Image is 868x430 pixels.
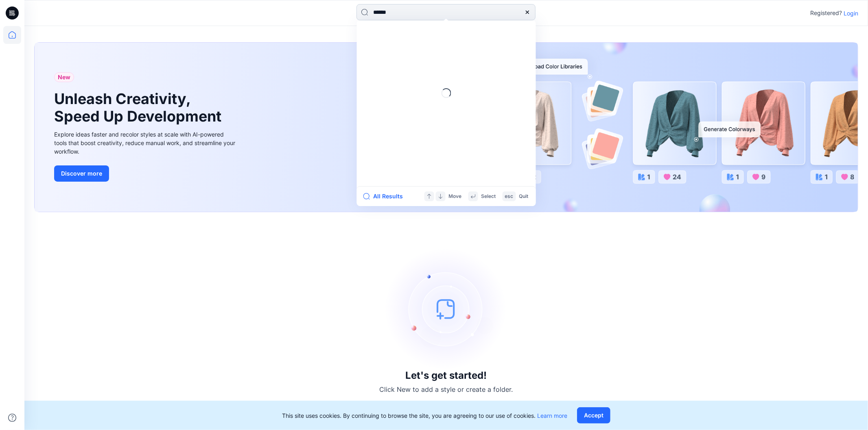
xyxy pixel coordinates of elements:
p: Click New to add a style or create a folder. [380,384,513,394]
button: Accept [577,407,610,423]
h3: Let's get started! [406,370,487,381]
p: Select [481,192,496,201]
a: Learn more [537,412,567,419]
p: This site uses cookies. By continuing to browse the site, you are agreeing to our use of cookies. [282,411,567,420]
p: Login [844,9,858,17]
a: Discover more [54,165,237,182]
p: Quit [519,192,529,201]
button: Discover more [54,165,109,182]
p: Move [449,192,462,201]
img: empty-state-image.svg [385,248,507,370]
h1: Unleash Creativity, Speed Up Development [54,90,225,125]
div: Explore ideas faster and recolor styles at scale with AI-powered tools that boost creativity, red... [54,130,237,156]
button: All Results [363,191,408,201]
p: Registered? [810,8,842,18]
span: New [58,72,70,82]
p: esc [505,192,514,201]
